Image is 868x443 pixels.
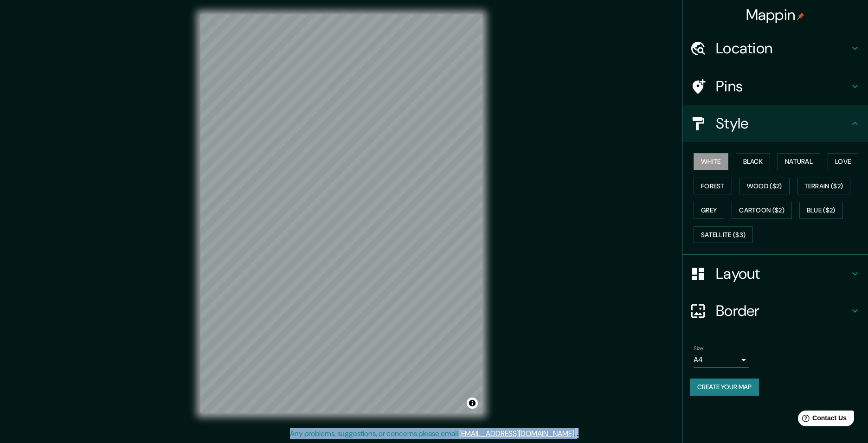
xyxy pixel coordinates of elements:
a: [EMAIL_ADDRESS][DOMAIN_NAME] [459,429,574,438]
h4: Style [716,114,849,133]
button: Terrain ($2) [797,178,851,195]
img: pin-icon.png [797,13,804,20]
button: Satellite ($3) [694,226,753,244]
div: . [577,428,579,439]
div: . [575,428,577,439]
button: White [694,153,728,170]
button: Create your map [690,379,759,396]
div: A4 [694,353,749,367]
button: Cartoon ($2) [732,202,792,219]
button: Blue ($2) [799,202,843,219]
canvas: Map [200,14,482,413]
h4: Location [716,39,849,58]
div: Border [682,292,868,329]
h4: Layout [716,264,849,283]
button: Grey [694,202,724,219]
button: Toggle attribution [467,398,478,409]
h4: Pins [716,77,849,96]
button: Wood ($2) [739,178,790,195]
button: Black [736,153,771,170]
button: Love [828,153,858,170]
button: Natural [778,153,820,170]
p: Any problems, suggestions, or concerns please email . [290,428,575,439]
div: Pins [682,68,868,105]
button: Forest [694,178,732,195]
iframe: Help widget launcher [785,407,858,433]
div: Layout [682,255,868,292]
div: Style [682,105,868,142]
div: Location [682,30,868,67]
h4: Border [716,302,849,320]
h4: Mappin [746,6,805,24]
label: Size [694,345,703,353]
